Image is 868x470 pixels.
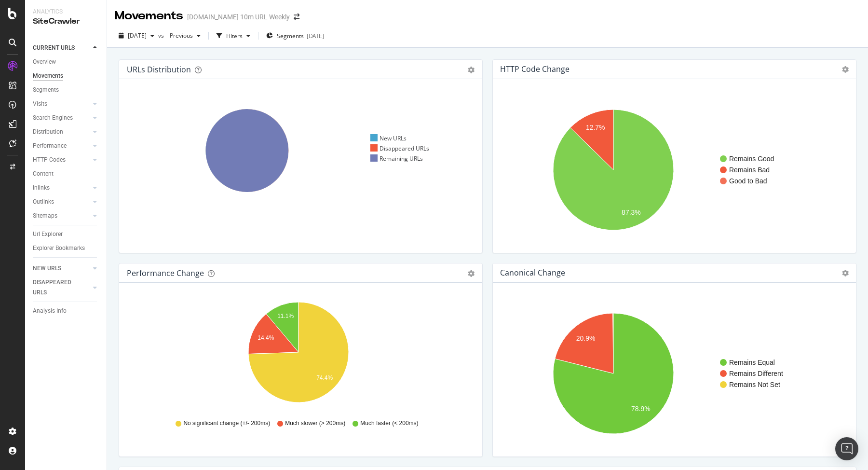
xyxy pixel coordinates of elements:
a: NEW URLS [33,263,90,274]
text: 74.4% [316,374,333,381]
a: Overview [33,57,100,67]
div: gear [468,270,475,277]
div: DISAPPEARED URLS [33,277,81,298]
a: HTTP Codes [33,155,90,165]
div: CURRENT URLS [33,43,75,53]
div: Explorer Bookmarks [33,243,85,253]
div: Movements [33,71,63,81]
span: 2025 Aug. 11th [128,31,147,40]
div: Open Intercom Messenger [835,437,858,460]
button: Segments[DATE] [262,28,328,43]
div: Content [33,169,54,179]
a: Url Explorer [33,229,100,239]
div: Inlinks [33,183,50,193]
span: Much slower (> 200ms) [285,419,345,428]
div: HTTP Codes [33,155,66,165]
text: 11.1% [277,313,294,320]
button: Filters [213,28,254,43]
div: Segments [33,85,59,95]
span: Previous [166,31,193,40]
button: [DATE] [115,28,158,43]
text: 20.9% [576,335,596,343]
a: Content [33,169,100,179]
i: Options [842,66,849,73]
div: arrow-right-arrow-left [294,14,299,20]
text: 87.3% [622,208,641,216]
svg: A chart. [501,298,844,449]
svg: A chart. [501,95,844,245]
div: [DATE] [307,32,324,40]
div: Analytics [33,8,99,16]
a: Analysis Info [33,306,100,316]
div: [DOMAIN_NAME] 10m URL Weekly [187,12,290,22]
div: New URLs [370,134,407,142]
span: No significant change (+/- 200ms) [183,419,270,428]
div: Disappeared URLs [370,144,430,152]
a: Performance [33,141,90,151]
div: Overview [33,57,56,67]
span: Much faster (< 200ms) [360,419,418,428]
a: Distribution [33,127,90,137]
div: Analysis Info [33,306,67,316]
span: Segments [277,32,304,40]
div: NEW URLS [33,263,61,274]
a: Inlinks [33,183,90,193]
div: Remaining URLs [370,154,423,163]
div: Outlinks [33,197,54,207]
div: SiteCrawler [33,16,99,27]
svg: A chart. [127,298,470,410]
span: vs [158,31,166,40]
div: Filters [226,32,243,40]
h4: Canonical Change [500,266,565,279]
text: 14.4% [258,334,274,341]
a: Visits [33,99,90,109]
a: Outlinks [33,197,90,207]
a: Search Engines [33,113,90,123]
div: Distribution [33,127,63,137]
a: Movements [33,71,100,81]
div: Performance Change [127,268,204,278]
div: URLs Distribution [127,65,191,74]
text: Remains Equal [729,359,775,366]
div: Performance [33,141,67,151]
i: Options [842,270,849,276]
text: Remains Bad [729,166,770,174]
a: DISAPPEARED URLS [33,277,90,298]
text: Remains Good [729,155,774,163]
div: Url Explorer [33,229,63,239]
text: Remains Different [729,370,783,377]
a: CURRENT URLS [33,43,90,53]
h4: HTTP Code Change [500,63,570,76]
div: Movements [115,8,183,24]
div: Sitemaps [33,211,57,221]
text: Good to Bad [729,177,767,185]
div: Search Engines [33,113,73,123]
a: Explorer Bookmarks [33,243,100,253]
text: 12.7% [586,124,605,131]
button: Previous [166,28,204,43]
div: Visits [33,99,47,109]
div: gear [468,67,475,73]
text: 78.9% [631,405,651,413]
text: Remains Not Set [729,381,780,388]
a: Segments [33,85,100,95]
a: Sitemaps [33,211,90,221]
